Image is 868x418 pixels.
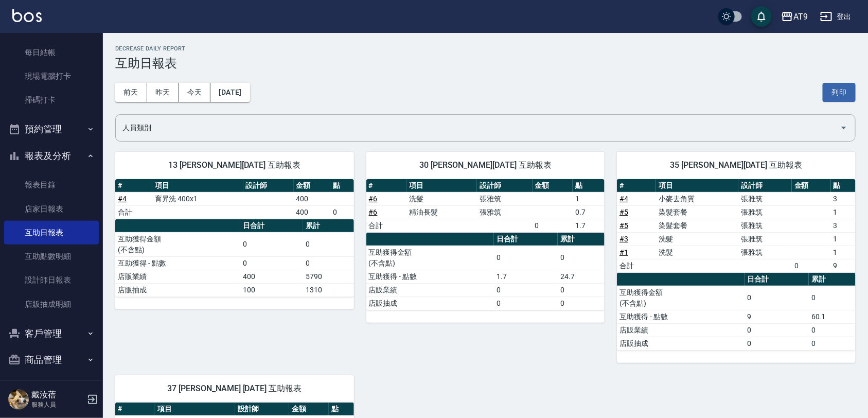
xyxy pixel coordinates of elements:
td: 互助獲得金額 (不含點) [366,246,494,270]
table: a dense table [617,179,856,273]
th: # [115,179,152,193]
button: 今天 [179,83,211,102]
td: 0.7 [573,205,605,219]
button: 列印 [823,83,856,102]
td: 0 [303,256,353,270]
td: 店販抽成 [617,337,745,350]
button: save [751,6,772,27]
th: 金額 [792,179,831,193]
img: Logo [12,9,42,22]
td: 店販業績 [366,283,494,297]
td: 100 [240,283,303,297]
td: 1 [831,232,856,246]
p: 服務人員 [31,400,84,409]
a: #4 [118,195,127,203]
td: 1310 [303,283,353,297]
span: 30 [PERSON_NAME][DATE] 互助報表 [379,160,593,170]
td: 小麥去角質 [656,192,738,205]
th: 點 [330,179,353,193]
td: 互助獲得 - 點數 [115,256,240,270]
th: 項目 [152,179,243,193]
a: 店販抽成明細 [4,292,99,316]
button: 客戶管理 [4,320,99,347]
td: 0 [533,219,573,232]
td: 0 [240,232,303,256]
table: a dense table [366,179,605,233]
th: 日合計 [494,233,558,246]
td: 洗髮 [656,246,738,259]
td: 張雅筑 [738,219,792,232]
button: [DATE] [210,83,250,102]
td: 0 [494,297,558,310]
td: 60.1 [809,310,856,323]
td: 5790 [303,270,353,283]
th: 金額 [289,403,329,416]
button: 預約管理 [4,116,99,143]
button: 報表及分析 [4,143,99,169]
input: 人員名稱 [120,119,836,137]
td: 0 [494,283,558,297]
a: #6 [369,208,378,216]
td: 0 [745,323,809,337]
img: Person [8,389,29,410]
td: 0 [558,297,605,310]
th: # [366,179,407,193]
a: 現場電腦打卡 [4,64,99,88]
td: 0 [240,256,303,270]
td: 1.7 [494,270,558,283]
th: 累計 [809,273,856,286]
a: #5 [619,221,628,230]
td: 0 [330,205,353,219]
td: 張雅筑 [738,232,792,246]
td: 0 [303,232,353,256]
span: 13 [PERSON_NAME][DATE] 互助報表 [128,160,342,170]
td: 張雅筑 [477,205,533,219]
td: 店販抽成 [115,283,240,297]
td: 1 [573,192,605,205]
td: 互助獲得 - 點數 [366,270,494,283]
td: 張雅筑 [738,246,792,259]
a: 店家日報表 [4,197,99,221]
td: 互助獲得金額 (不含點) [115,232,240,256]
a: 掃碼打卡 [4,88,99,112]
td: 張雅筑 [738,192,792,205]
td: 育昇洗 400x1 [152,192,243,205]
th: 設計師 [477,179,533,193]
a: 互助日報表 [4,221,99,245]
td: 互助獲得金額 (不含點) [617,286,745,310]
th: 點 [831,179,856,193]
td: 9 [745,310,809,323]
th: 點 [573,179,605,193]
td: 0 [558,246,605,270]
button: AT9 [777,6,812,27]
td: 9 [831,259,856,272]
td: 1 [831,205,856,219]
td: 互助獲得 - 點數 [617,310,745,323]
th: 日合計 [240,219,303,233]
span: 35 [PERSON_NAME][DATE] 互助報表 [629,160,843,170]
th: 設計師 [235,403,289,416]
th: 設計師 [738,179,792,193]
h5: 戴汝蓓 [31,390,84,400]
td: 店販業績 [617,323,745,337]
td: 染髮套餐 [656,205,738,219]
td: 合計 [617,259,656,272]
a: #5 [619,208,628,216]
button: 登出 [816,7,856,26]
td: 0 [792,259,831,272]
td: 1 [831,246,856,259]
td: 店販抽成 [366,297,494,310]
td: 400 [294,205,331,219]
td: 店販業績 [115,270,240,283]
td: 1.7 [573,219,605,232]
td: 400 [294,192,331,205]
a: 每日結帳 [4,41,99,64]
th: # [115,403,155,416]
table: a dense table [115,219,354,297]
button: 昨天 [147,83,179,102]
a: #4 [619,195,628,203]
td: 0 [494,246,558,270]
td: 精油長髮 [406,205,477,219]
td: 0 [809,337,856,350]
td: 張雅筑 [477,192,533,205]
